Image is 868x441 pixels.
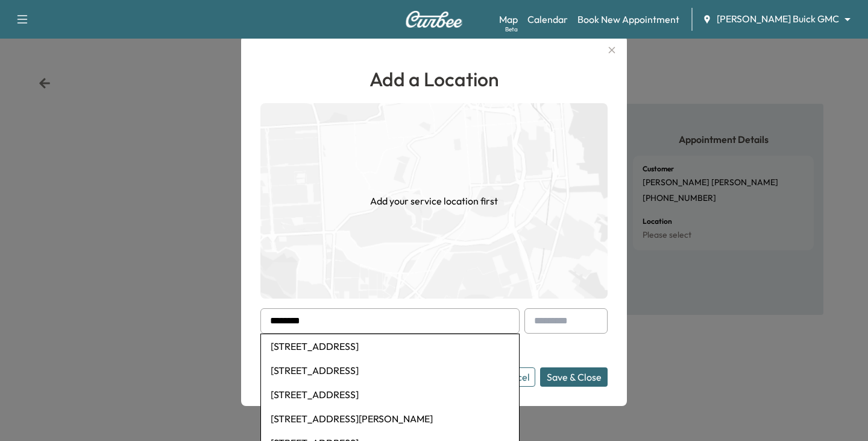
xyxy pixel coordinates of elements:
img: empty-map-CL6vilOE.png [260,103,608,299]
img: Curbee Logo [405,11,463,28]
a: Calendar [527,12,568,27]
a: MapBeta [499,12,518,27]
h1: Add a Location [260,65,608,94]
span: [PERSON_NAME] Buick GMC [717,12,839,26]
div: Beta [505,25,518,34]
h1: Add your service location first [370,194,498,208]
button: Save & Close [540,367,608,387]
li: [STREET_ADDRESS] [261,358,519,382]
li: [STREET_ADDRESS] [261,334,519,358]
li: [STREET_ADDRESS] [261,382,519,407]
a: Book New Appointment [577,12,679,27]
li: [STREET_ADDRESS][PERSON_NAME] [261,407,519,431]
